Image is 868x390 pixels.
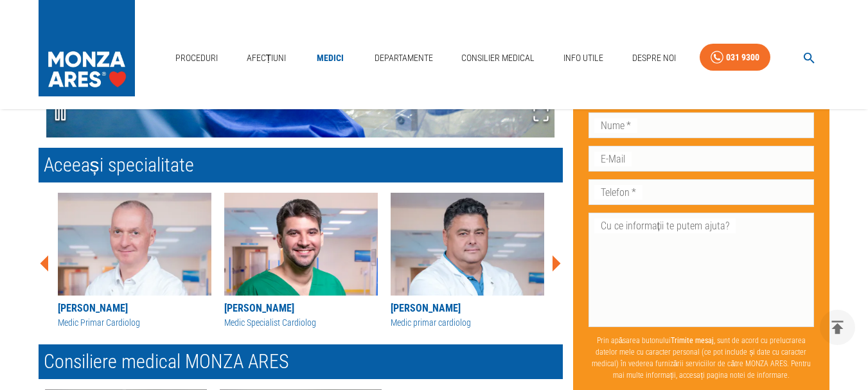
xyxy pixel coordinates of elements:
div: Medic Specialist Cardiolog [224,316,378,330]
button: delete [820,310,855,345]
a: [PERSON_NAME]Medic primar cardiolog [391,193,544,330]
a: [PERSON_NAME]Medic Specialist Cardiolog [224,193,378,330]
a: Consilier Medical [456,45,540,71]
div: [PERSON_NAME] [58,301,211,316]
h2: Aceeași specialitate [39,148,563,182]
div: [PERSON_NAME] [391,301,544,316]
a: Afecțiuni [242,45,292,71]
div: [PERSON_NAME] [224,301,378,316]
div: Medic primar cardiolog [391,316,544,330]
button: Open Fullscreen [519,92,563,137]
a: Proceduri [170,45,223,71]
a: Medici [310,45,351,71]
b: Trimite mesaj [671,335,714,344]
img: Dr. Adnan Mustafa [224,193,378,296]
div: 031 9300 [726,49,759,66]
a: Departamente [369,45,438,71]
a: Info Utile [558,45,608,71]
button: Play or Pause Slideshow [39,92,82,137]
div: Medic Primar Cardiolog [58,316,211,330]
h2: Consiliere medical MONZA ARES [39,344,563,379]
a: [PERSON_NAME]Medic Primar Cardiolog [58,193,211,330]
a: 031 9300 [700,44,770,71]
a: Despre Noi [627,45,681,71]
p: Prin apăsarea butonului , sunt de acord cu prelucrarea datelor mele cu caracter personal (ce pot ... [589,329,815,386]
